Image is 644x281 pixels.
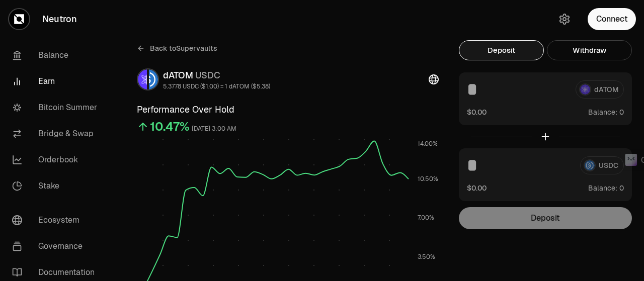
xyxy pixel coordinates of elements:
div: 10.47% [150,119,190,135]
a: Bitcoin Summer [4,95,109,121]
tspan: 7.00% [418,214,434,222]
a: Ecosystem [4,207,109,233]
div: dATOM [163,68,270,82]
span: Balance: [588,183,617,193]
span: USDC [195,69,220,81]
button: Connect [588,8,636,30]
span: Back to Supervaults [150,43,217,53]
div: [DATE] 3:00 AM [192,123,236,135]
button: Withdraw [547,40,632,60]
button: Deposit [459,40,544,60]
a: Balance [4,42,109,68]
a: Governance [4,233,109,259]
img: USDC Logo [149,69,158,89]
a: Stake [4,173,109,199]
button: $0.00 [467,107,487,117]
button: $0.00 [467,182,487,193]
a: Bridge & Swap [4,121,109,147]
a: Orderbook [4,147,109,173]
a: Back toSupervaults [137,40,217,56]
div: 5.3778 USDC ($1.00) = 1 dATOM ($5.38) [163,82,270,90]
a: Earn [4,68,109,95]
h3: Performance Over Hold [137,103,439,117]
tspan: 14.00% [418,140,438,148]
span: Balance: [588,107,617,117]
tspan: 10.50% [418,175,438,183]
tspan: 3.50% [418,253,435,261]
img: dATOM Logo [138,69,147,89]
